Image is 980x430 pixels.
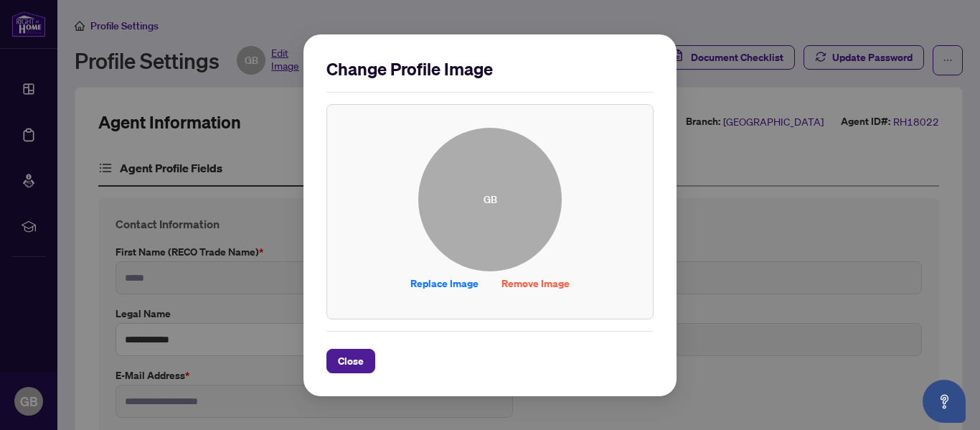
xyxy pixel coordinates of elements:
[326,349,375,373] button: Close
[326,57,654,80] h2: Change Profile Image
[338,350,364,373] span: Close
[399,271,490,296] button: Replace Image
[501,272,570,295] span: Remove Image
[923,380,966,423] button: Open asap
[410,272,479,295] span: Replace Image
[484,192,497,207] span: GB
[490,271,581,296] button: Remove Image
